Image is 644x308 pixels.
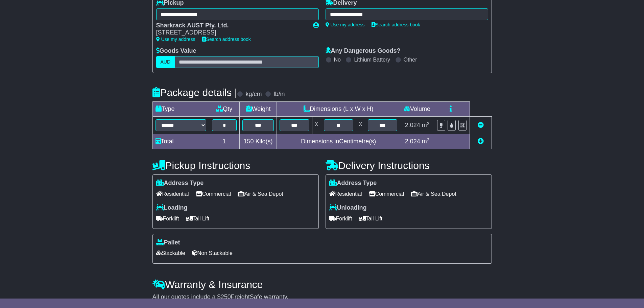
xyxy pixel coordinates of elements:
a: Search address book [202,37,251,42]
a: Use my address [156,37,195,42]
label: Any Dangerous Goods? [326,47,401,55]
label: Loading [156,204,188,212]
span: 2.024 [405,122,420,128]
div: Sharkrack AUST Pty. Ltd. [156,22,306,29]
label: AUD [156,56,175,68]
a: Search address book [372,22,420,27]
label: Lithium Battery [354,56,390,63]
span: 2.024 [405,138,420,145]
span: Tail Lift [359,213,383,224]
span: Commercial [196,189,231,199]
td: 1 [209,134,240,149]
td: Weight [240,102,277,117]
h4: Package details | [152,87,237,98]
label: Pallet [156,239,180,246]
span: Commercial [369,189,404,199]
div: [STREET_ADDRESS] [156,29,306,37]
sup: 3 [427,121,430,126]
label: kg/cm [245,91,262,98]
label: lb/in [273,91,285,98]
td: Dimensions (L x W x H) [277,102,400,117]
sup: 3 [427,137,430,142]
span: Residential [329,189,362,199]
td: x [356,117,365,134]
span: Stackable [156,248,185,258]
label: No [334,56,341,63]
td: x [312,117,321,134]
span: m [422,138,430,145]
a: Remove this item [478,122,484,128]
h4: Pickup Instructions [152,160,319,171]
label: Other [404,56,417,63]
label: Goods Value [156,47,196,55]
span: 250 [221,293,231,300]
a: Use my address [326,22,365,27]
h4: Warranty & Insurance [152,279,492,290]
td: Type [152,102,209,117]
span: Air & Sea Depot [238,189,283,199]
a: Add new item [478,138,484,145]
div: All our quotes include a $ FreightSafe warranty. [152,293,492,301]
span: m [422,122,430,128]
span: Air & Sea Depot [411,189,456,199]
span: Non Stackable [192,248,233,258]
td: Dimensions in Centimetre(s) [277,134,400,149]
td: Total [152,134,209,149]
td: Qty [209,102,240,117]
label: Address Type [156,180,204,187]
h4: Delivery Instructions [326,160,492,171]
span: Tail Lift [186,213,210,224]
span: 150 [244,138,254,145]
label: Address Type [329,180,377,187]
span: Forklift [156,213,179,224]
span: Residential [156,189,189,199]
label: Unloading [329,204,367,212]
td: Kilo(s) [240,134,277,149]
span: Forklift [329,213,352,224]
td: Volume [400,102,434,117]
